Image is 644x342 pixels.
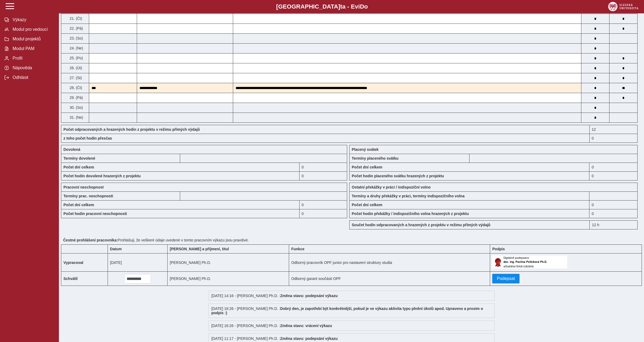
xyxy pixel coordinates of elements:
[69,86,82,90] span: 28. (Čt)
[63,276,78,281] b: Schválil
[110,247,122,251] b: Datum
[63,156,95,160] b: Termíny dovolené
[63,127,200,132] b: Počet odpracovaných a hrazených hodin z projektu v režimu přímých výdajů
[352,185,431,189] b: Ostatní překážky v práci / indispoziční volno
[589,200,638,209] div: 0
[300,200,347,209] div: 0
[590,125,638,134] div: 12
[590,134,638,143] div: 0
[63,238,118,242] b: Čestné prohlášení pracovníka:
[492,256,567,268] img: Digitálně podepsáno uživatelem
[63,203,94,207] b: Počet dní celkem
[352,223,490,227] b: Součet hodin odpracovaných a hrazených z projektu v režimu přímých výdajů
[63,194,113,198] b: Termíny prac. neschopnosti
[170,247,229,251] b: [PERSON_NAME] a příjmení, titul
[352,147,378,152] b: Placený svátek
[280,324,332,328] b: Změna stavu: vrácení výkazu
[63,165,94,169] b: Počet dní celkem
[11,66,54,70] span: Nápověda
[360,3,364,10] span: D
[300,171,347,180] div: 0
[209,303,495,318] div: [DATE] 16:26 - [PERSON_NAME] Ph.D. :
[69,26,83,30] span: 22. (Pá)
[69,46,83,50] span: 24. (Ne)
[280,294,338,298] b: Změna stavu: podepsání výkazu
[209,291,495,301] div: [DATE] 14:16 - [PERSON_NAME] Ph.D. :
[340,3,342,10] span: t
[352,174,444,178] b: Počet hodin placeného svátku hrazených z projektu
[352,156,399,160] b: Termíny placeného svátku
[289,253,490,272] td: Odborný pracovník OPF junior pro nastavení struktury studia
[63,212,127,216] b: Počet hodin pracovní neschopnosti
[63,136,112,140] b: z toho počet hodin přesčas
[497,276,515,281] span: Podepsat
[291,247,304,251] b: Funkce
[608,2,638,11] img: logo_web_su.png
[61,236,642,244] div: Prohlašuji, že veškeré údaje uvedené v tomto pracovním výkazu jsou pravdivé.
[211,306,483,315] b: Dobrý den, je zapotřebí být konkrétnější, pokud je ve výkazu aktivita typu plnění úkolů apod. Upr...
[63,260,83,265] b: Vypracoval
[63,185,104,189] b: Pracovní neschopnost
[69,16,82,21] span: 21. (Čt)
[352,194,464,198] b: Termíny a druhy překážky v práci, termíny indispozičního volna
[69,105,83,110] span: 30. (So)
[589,163,638,171] div: 0
[69,66,82,70] span: 26. (Út)
[364,3,368,10] span: o
[589,209,638,218] div: 0
[300,163,347,171] div: 0
[110,260,122,265] span: [DATE]
[280,336,338,341] b: Změna stavu: podepsání výkazu
[168,272,289,286] td: [PERSON_NAME] Ph.D.
[209,321,495,331] div: [DATE] 16:26 - [PERSON_NAME] Ph.D. :
[492,274,520,283] button: Podepsat
[11,27,54,32] span: Modul pro vedoucí
[589,171,638,180] div: 0
[352,165,382,169] b: Počet dní celkem
[69,115,83,120] span: 31. (Ne)
[69,95,83,100] span: 29. (Pá)
[11,37,54,41] span: Modul projektů
[16,3,628,10] b: [GEOGRAPHIC_DATA] a - Evi
[11,56,54,61] span: Profil
[589,220,638,229] div: 12 h
[168,253,289,272] td: [PERSON_NAME] Ph.D.
[69,56,83,60] span: 25. (Po)
[63,147,80,152] b: Dovolená
[69,36,83,40] span: 23. (So)
[11,46,54,51] span: Modul PAM
[352,212,469,216] b: Počet hodin překážky / indispozičního volna hrazených z projektu
[11,17,54,22] span: Výkazy
[300,209,347,218] div: 0
[289,272,490,286] td: Odborný garant součásti OPF
[352,203,382,207] b: Počet dní celkem
[69,76,82,80] span: 27. (St)
[63,174,141,178] b: Počet hodin dovolené hrazených z projektu
[492,247,505,251] b: Podpis
[11,75,54,80] span: Odhlásit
